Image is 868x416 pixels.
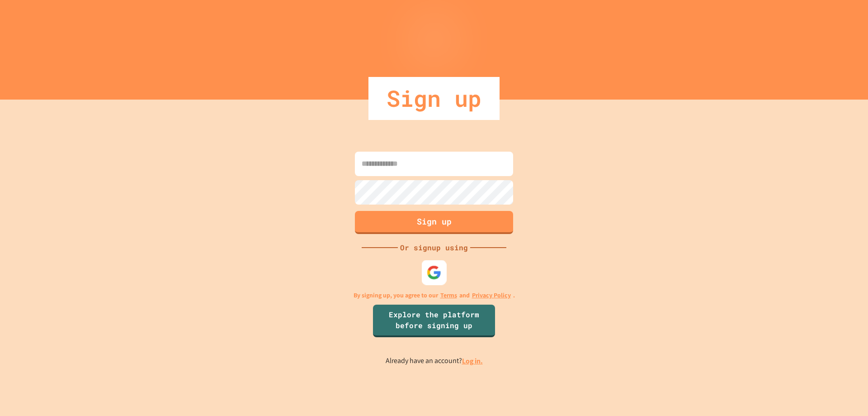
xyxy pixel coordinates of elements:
[462,356,483,366] a: Log in.
[416,14,452,59] img: Logo.svg
[427,265,442,280] img: google-icon.svg
[355,211,513,234] button: Sign up
[398,242,470,253] div: Or signup using
[354,291,515,300] p: By signing up, you agree to our and .
[368,77,500,120] div: Sign up
[373,305,495,337] a: Explore the platform before signing up
[472,291,511,300] a: Privacy Policy
[440,291,457,300] a: Terms
[386,355,483,367] p: Already have an account?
